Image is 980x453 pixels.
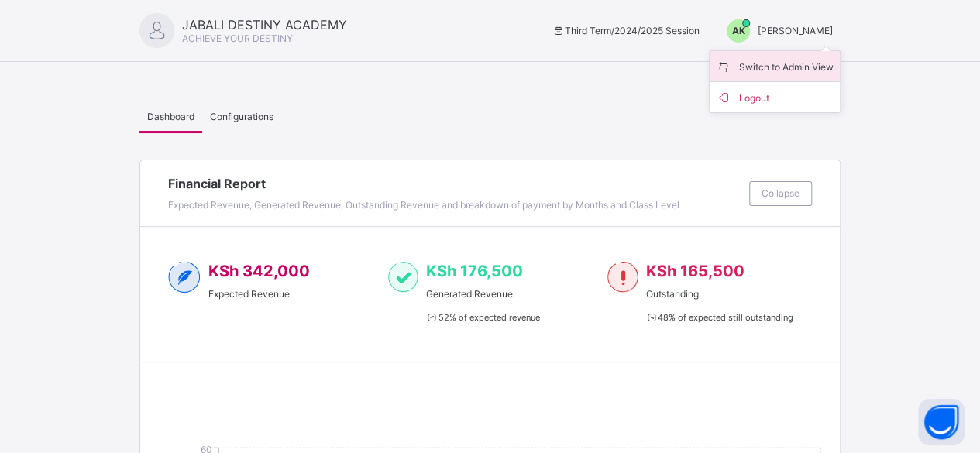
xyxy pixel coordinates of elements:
[182,33,293,44] span: ACHIEVE YOUR DESTINY
[716,88,834,106] span: Logout
[552,25,700,36] span: session/term information
[208,262,310,280] span: KSh 342,000
[762,187,799,199] span: Collapse
[607,262,638,293] img: outstanding-1.146d663e52f09953f639664a84e30106.svg
[210,111,273,122] span: Configurations
[426,312,539,323] span: 52 % of expected revenue
[168,262,201,293] img: expected-2.4343d3e9d0c965b919479240f3db56ac.svg
[918,399,965,445] button: Open asap
[168,176,741,191] span: Financial Report
[710,51,840,82] li: dropdown-list-item-name-0
[388,262,418,293] img: paid-1.3eb1404cbcb1d3b736510a26bbfa3ccb.svg
[758,25,833,36] span: [PERSON_NAME]
[710,82,840,112] li: dropdown-list-item-buttom-1
[732,25,745,36] span: AK
[646,288,793,300] span: Outstanding
[646,262,744,280] span: KSh 165,500
[168,199,679,211] span: Expected Revenue, Generated Revenue, Outstanding Revenue and breakdown of payment by Months and C...
[147,111,194,122] span: Dashboard
[426,262,523,280] span: KSh 176,500
[646,312,793,323] span: 48 % of expected still outstanding
[426,288,539,300] span: Generated Revenue
[716,57,834,75] span: Switch to Admin View
[208,288,310,300] span: Expected Revenue
[182,17,347,33] span: JABALI DESTINY ACADEMY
